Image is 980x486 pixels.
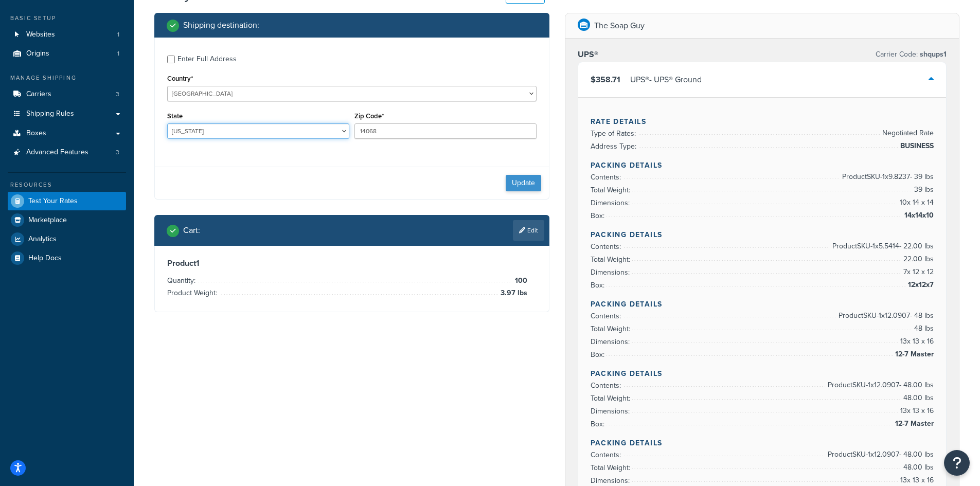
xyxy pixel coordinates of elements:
span: 12-7 Master [893,348,934,361]
a: Carriers3 [8,85,126,104]
span: BUSINESS [898,140,934,152]
span: Contents: [591,449,623,460]
span: Shipping Rules [26,110,74,118]
h4: Packing Details [591,160,934,171]
span: $358.71 [591,74,620,85]
span: Origins [26,49,49,58]
span: 12x12x7 [905,279,934,291]
span: Box: [591,280,607,291]
span: Contents: [591,380,623,391]
span: Help Docs [28,254,62,263]
a: Analytics [8,230,126,248]
span: Boxes [26,129,46,138]
p: Carrier Code: [876,47,947,62]
span: 13 x 13 x 16 [898,405,934,417]
span: Total Weight: [591,462,633,473]
span: 10 x 14 x 14 [897,196,934,209]
span: Product SKU-1 x 12.0907 - 48.00 lbs [825,379,934,391]
a: Shipping Rules [8,104,126,123]
span: 7 x 12 x 12 [901,266,934,278]
span: Box: [591,349,607,360]
span: Quantity: [167,275,198,286]
li: Websites [8,25,126,44]
span: 3.97 lbs [498,287,527,299]
span: Carriers [26,90,51,99]
span: Test Your Rates [28,197,78,206]
span: Total Weight: [591,185,633,195]
h3: UPS® [578,49,598,60]
a: Advanced Features3 [8,143,126,162]
a: Edit [513,220,544,241]
a: Origins1 [8,44,126,63]
span: 3 [116,148,119,157]
span: Type of Rates: [591,128,638,139]
span: 48.00 lbs [901,461,934,474]
span: Total Weight: [591,254,633,265]
button: Open Resource Center [944,450,970,476]
span: Contents: [591,172,623,183]
span: Dimensions: [591,336,632,347]
span: Product Weight: [167,287,220,298]
span: Dimensions: [591,406,632,417]
span: 22.00 lbs [901,253,934,265]
span: Product SKU-1 x 5.5414 - 22.00 lbs [830,240,934,253]
span: 48 lbs [912,322,934,335]
span: 39 lbs [912,184,934,196]
a: Test Your Rates [8,192,126,210]
li: Marketplace [8,211,126,229]
span: shqups1 [918,49,947,60]
span: Analytics [28,235,57,244]
h4: Packing Details [591,299,934,310]
li: Carriers [8,85,126,104]
h4: Packing Details [591,229,934,240]
span: Advanced Features [26,148,88,157]
span: 3 [116,90,119,99]
input: Enter Full Address [167,56,175,63]
span: Websites [26,30,55,39]
a: Boxes [8,124,126,143]
span: Address Type: [591,141,639,152]
span: Box: [591,210,607,221]
h2: Shipping destination : [183,21,259,30]
span: Dimensions: [591,475,632,486]
span: Total Weight: [591,323,633,334]
span: Negotiated Rate [880,127,934,139]
button: Update [506,175,541,191]
span: Dimensions: [591,267,632,278]
label: Zip Code* [354,112,384,120]
h4: Packing Details [591,368,934,379]
span: Dimensions: [591,197,632,208]
h2: Cart : [183,226,200,235]
label: Country* [167,75,193,82]
label: State [167,112,183,120]
a: Websites1 [8,25,126,44]
a: Help Docs [8,249,126,267]
span: Product SKU-1 x 12.0907 - 48.00 lbs [825,448,934,461]
h3: Product 1 [167,258,537,268]
h4: Packing Details [591,438,934,448]
div: Resources [8,181,126,189]
span: Product SKU-1 x 12.0907 - 48 lbs [836,310,934,322]
span: 1 [117,49,119,58]
div: Enter Full Address [177,52,237,66]
span: Product SKU-1 x 9.8237 - 39 lbs [840,171,934,183]
span: Total Weight: [591,393,633,404]
span: Marketplace [28,216,67,225]
li: Origins [8,44,126,63]
span: 1 [117,30,119,39]
div: UPS® - UPS® Ground [630,73,702,87]
div: Manage Shipping [8,74,126,82]
span: Contents: [591,311,623,321]
div: Basic Setup [8,14,126,23]
span: 14x14x10 [902,209,934,222]
span: 12-7 Master [893,418,934,430]
p: The Soap Guy [594,19,645,33]
span: 48.00 lbs [901,392,934,404]
span: Contents: [591,241,623,252]
span: Box: [591,419,607,429]
span: 100 [512,275,527,287]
